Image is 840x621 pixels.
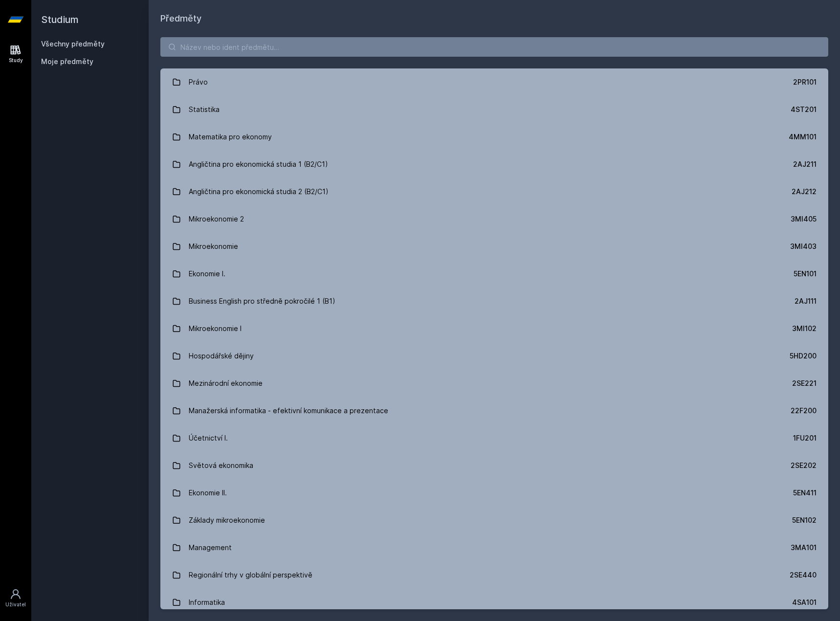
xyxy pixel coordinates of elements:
[160,479,828,507] a: Ekonomie II. 5EN411
[790,570,817,580] div: 2SE440
[189,346,254,366] div: Hospodářské dějiny
[793,77,817,87] div: 2PR101
[160,561,828,589] a: Regionální trhy v globální perspektivě 2SE440
[189,374,263,393] div: Mezinárodní ekonomie
[189,483,227,503] div: Ekonomie II.
[794,269,817,279] div: 5EN101
[160,123,828,151] a: Matematika pro ekonomy 4MM101
[160,370,828,397] a: Mezinárodní ekonomie 2SE221
[189,100,220,119] div: Statistika
[5,601,26,608] div: Uživatel
[189,538,232,557] div: Management
[189,401,388,421] div: Manažerská informatika - efektivní komunikace a prezentace
[189,237,238,256] div: Mikroekonomie
[793,488,817,498] div: 5EN411
[160,534,828,561] a: Management 3MA101
[2,583,29,613] a: Uživatel
[41,57,93,67] span: Moje předměty
[160,424,828,452] a: Účetnictví I. 1FU201
[9,57,23,64] div: Study
[790,242,817,251] div: 3MI403
[189,428,228,448] div: Účetnictví I.
[160,12,828,25] h1: Předměty
[189,264,225,284] div: Ekonomie I.
[160,151,828,178] a: Angličtina pro ekonomická studia 1 (B2/C1) 2AJ211
[791,543,817,553] div: 3MA101
[189,182,329,201] div: Angličtina pro ekonomická studia 2 (B2/C1)
[160,452,828,479] a: Světová ekonomika 2SE202
[189,510,265,530] div: Základy mikroekonomie
[160,589,828,616] a: Informatika 4SA101
[160,507,828,534] a: Základy mikroekonomie 5EN102
[791,461,817,470] div: 2SE202
[189,565,312,585] div: Regionální trhy v globální perspektivě
[160,68,828,96] a: Právo 2PR101
[160,315,828,342] a: Mikroekonomie I 3MI102
[789,132,817,142] div: 4MM101
[189,209,244,229] div: Mikroekonomie 2
[189,456,253,475] div: Světová ekonomika
[160,260,828,288] a: Ekonomie I. 5EN101
[790,351,817,361] div: 5HD200
[793,159,817,169] div: 2AJ211
[2,39,29,69] a: Study
[160,96,828,123] a: Statistika 4ST201
[792,187,817,197] div: 2AJ212
[189,319,242,338] div: Mikroekonomie I
[160,342,828,370] a: Hospodářské dějiny 5HD200
[793,433,817,443] div: 1FU201
[791,214,817,224] div: 3MI405
[160,205,828,233] a: Mikroekonomie 2 3MI405
[792,515,817,525] div: 5EN102
[160,397,828,424] a: Manažerská informatika - efektivní komunikace a prezentace 22F200
[792,598,817,607] div: 4SA101
[189,291,335,311] div: Business English pro středně pokročilé 1 (B1)
[189,593,225,612] div: Informatika
[160,178,828,205] a: Angličtina pro ekonomická studia 2 (B2/C1) 2AJ212
[160,288,828,315] a: Business English pro středně pokročilé 1 (B1) 2AJ111
[160,233,828,260] a: Mikroekonomie 3MI403
[41,40,105,48] a: Všechny předměty
[792,378,817,388] div: 2SE221
[795,296,817,306] div: 2AJ111
[189,72,208,92] div: Právo
[160,37,828,57] input: Název nebo ident předmětu…
[791,105,817,114] div: 4ST201
[791,406,817,416] div: 22F200
[189,155,328,174] div: Angličtina pro ekonomická studia 1 (B2/C1)
[792,324,817,333] div: 3MI102
[189,127,272,147] div: Matematika pro ekonomy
